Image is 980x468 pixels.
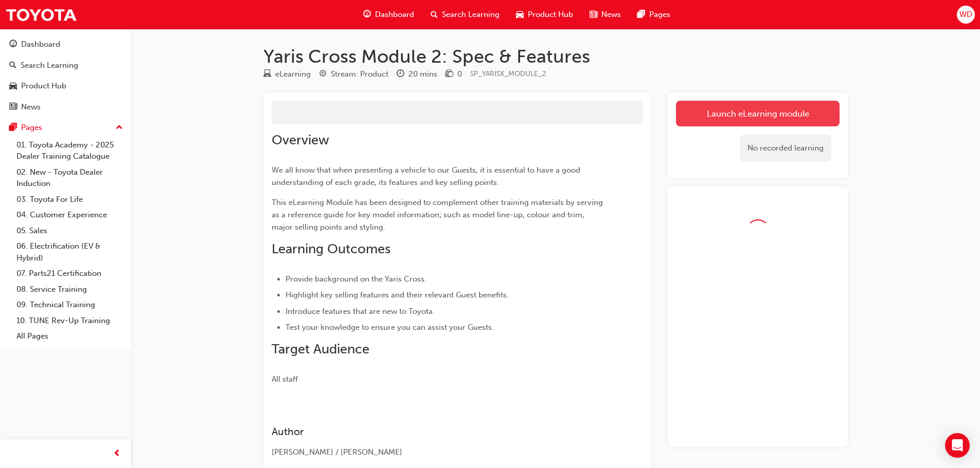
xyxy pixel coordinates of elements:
[319,70,327,79] span: target-icon
[4,77,127,96] a: Product Hub
[12,282,127,297] a: 08. Service Training
[275,68,311,80] div: eLearning
[272,198,605,232] span: This eLearning Module has been designed to complement other training materials by serving as a re...
[516,8,524,21] span: car-icon
[446,70,453,79] span: money-icon
[12,223,127,239] a: 05. Sales
[272,426,606,438] h3: Author
[21,39,60,50] div: Dashboard
[629,4,679,25] a: pages-iconPages
[9,123,17,133] span: pages-icon
[4,118,127,137] button: Pages
[457,68,462,80] div: 0
[590,8,597,21] span: news-icon
[9,82,17,91] span: car-icon
[422,4,508,25] a: search-iconSearch Learning
[21,80,66,92] div: Product Hub
[470,69,546,78] span: Learning resource code
[649,9,670,21] span: Pages
[12,192,127,208] a: 03. Toyota For Life
[286,274,426,284] span: Provide background on the Yaris Cross.
[601,9,621,21] span: News
[286,323,494,332] span: Test your knowledge to ensure you can assist your Guests.
[272,446,606,458] div: [PERSON_NAME] / [PERSON_NAME]
[9,61,16,70] span: search-icon
[272,375,298,384] span: All staff
[113,447,121,460] span: prev-icon
[4,98,127,117] a: News
[957,6,975,24] button: WD
[637,8,645,21] span: pages-icon
[508,4,581,25] a: car-iconProduct Hub
[12,266,127,282] a: 07. Parts21 Certification
[959,9,972,21] span: WD
[4,35,127,54] a: Dashboard
[272,241,390,257] span: Learning Outcomes
[272,165,582,187] span: We all know that when presenting a vehicle to our Guests, it is essential to have a good understa...
[116,121,123,135] span: up-icon
[21,122,42,134] div: Pages
[12,328,127,344] a: All Pages
[12,297,127,313] a: 09. Technical Training
[12,164,127,192] a: 02. New - Toyota Dealer Induction
[4,56,127,75] a: Search Learning
[272,341,369,357] span: Target Audience
[272,132,329,148] span: Overview
[676,101,840,126] a: Launch eLearning module
[528,9,573,21] span: Product Hub
[363,8,371,21] span: guage-icon
[408,68,437,80] div: 20 mins
[446,68,462,81] div: Price
[397,70,404,79] span: clock-icon
[9,103,17,112] span: news-icon
[286,307,435,316] span: Introduce features that are new to Toyota.
[431,8,438,21] span: search-icon
[263,45,848,68] h1: Yaris Cross Module 2: Spec & Features
[9,40,17,49] span: guage-icon
[12,313,127,329] a: 10. TUNE Rev-Up Training
[331,68,388,80] div: Stream: Product
[355,4,422,25] a: guage-iconDashboard
[442,9,500,21] span: Search Learning
[12,238,127,266] a: 06. Electrification (EV & Hybrid)
[5,3,77,26] img: Trak
[375,9,414,21] span: Dashboard
[263,68,311,81] div: Type
[397,68,437,81] div: Duration
[12,137,127,164] a: 01. Toyota Academy - 2025 Dealer Training Catalogue
[319,68,388,81] div: Stream
[740,135,831,162] div: No recorded learning
[12,207,127,223] a: 04. Customer Experience
[945,433,970,458] div: Open Intercom Messenger
[4,33,127,118] button: DashboardSearch LearningProduct HubNews
[21,60,78,71] div: Search Learning
[286,290,509,299] span: Highlight key selling features and their relevant Guest benefits.
[263,70,271,79] span: learningResourceType_ELEARNING-icon
[581,4,629,25] a: news-iconNews
[21,101,41,113] div: News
